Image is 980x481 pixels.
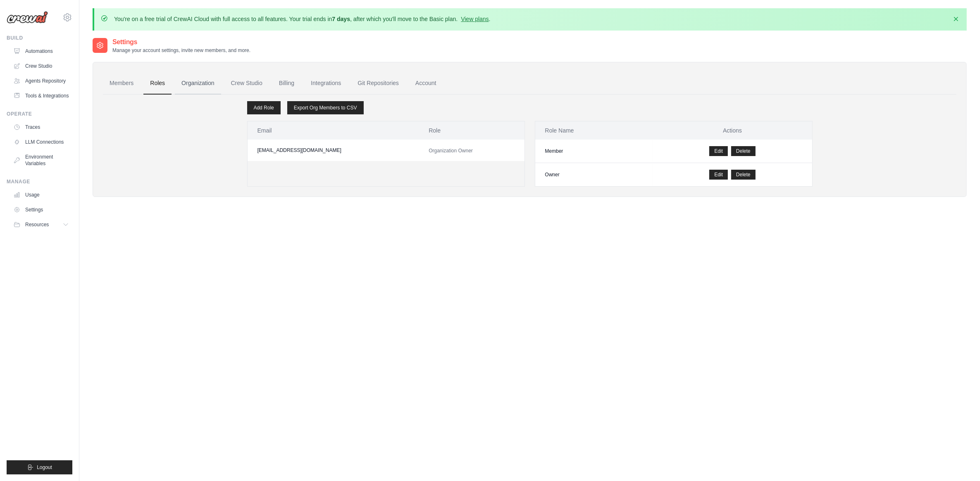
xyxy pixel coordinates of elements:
[429,148,473,154] span: Organization Owner
[731,170,756,180] button: Delete
[351,72,405,95] a: Git Repositories
[224,72,269,95] a: Crew Studio
[304,72,348,95] a: Integrations
[114,15,491,23] p: You're on a free trial of CrewAI Cloud with full access to all features. Your trial ends in , aft...
[535,163,653,187] td: Owner
[10,59,72,73] a: Crew Studio
[10,203,72,216] a: Settings
[103,72,140,95] a: Members
[248,140,419,161] td: [EMAIL_ADDRESS][DOMAIN_NAME]
[143,72,172,95] a: Roles
[535,140,653,163] td: Member
[7,11,48,24] img: Logo
[7,178,72,185] div: Manage
[709,146,728,156] a: Edit
[37,464,52,471] span: Logout
[272,72,301,95] a: Billing
[7,111,72,117] div: Operate
[409,72,443,95] a: Account
[10,121,72,134] a: Traces
[248,121,419,140] th: Email
[287,101,364,114] a: Export Org Members to CSV
[112,47,250,54] p: Manage your account settings, invite new members, and more.
[247,101,281,114] a: Add Role
[25,221,49,228] span: Resources
[332,16,350,22] strong: 7 days
[461,16,489,22] a: View plans
[7,35,72,41] div: Build
[419,121,524,140] th: Role
[112,37,250,47] h2: Settings
[10,74,72,88] a: Agents Repository
[10,188,72,201] a: Usage
[10,218,72,231] button: Resources
[709,170,728,180] a: Edit
[10,135,72,149] a: LLM Connections
[10,45,72,58] a: Automations
[10,89,72,102] a: Tools & Integrations
[10,150,72,170] a: Environment Variables
[175,72,221,95] a: Organization
[731,146,756,156] button: Delete
[7,460,72,474] button: Logout
[535,121,653,140] th: Role Name
[653,121,812,140] th: Actions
